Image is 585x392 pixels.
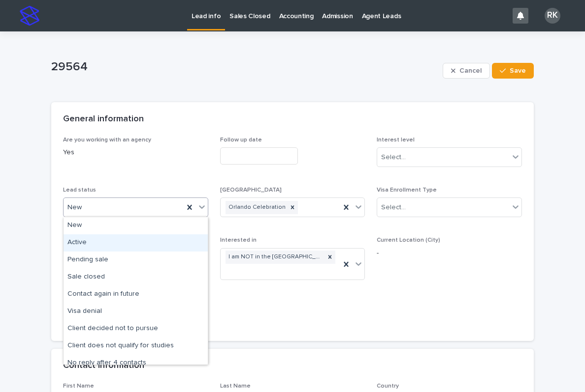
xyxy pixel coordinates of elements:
span: Interest level [377,137,415,143]
div: Client does not qualify for studies [64,337,208,355]
span: Visa Enrollment Type [377,187,437,193]
span: First Name [63,383,94,389]
h2: General information [63,114,144,125]
div: Sale closed [64,269,208,286]
div: Select... [381,202,406,213]
span: Last Name [220,383,251,389]
h2: Contact information [63,361,144,371]
span: Save [510,67,526,74]
button: Save [492,63,534,79]
span: New [67,202,82,213]
img: stacker-logo-s-only.png [20,6,39,26]
span: Current Location (City) [377,237,440,243]
div: Pending sale [64,252,208,269]
div: Visa denial [64,303,208,320]
div: Select... [381,152,406,163]
p: Yes [63,147,208,158]
div: Orlando Celebration [226,201,287,214]
div: Client decided not to pursue [64,320,208,337]
span: Lead status [63,187,96,193]
div: RK [545,8,560,24]
span: Interested in [220,237,257,243]
span: Cancel [459,67,482,74]
span: Country [377,383,399,389]
p: - [377,248,522,258]
div: Contact again in future [64,286,208,303]
div: I am NOT in the [GEOGRAPHIC_DATA] and I want to apply for an [DEMOGRAPHIC_DATA] [226,251,325,264]
div: No reply after 4 contacts [64,355,208,372]
div: New [64,217,208,234]
div: Active [64,234,208,252]
p: 29564 [51,60,439,74]
span: [GEOGRAPHIC_DATA] [220,187,282,193]
button: Cancel [443,63,490,79]
span: Are you working with an agency [63,137,151,143]
span: Follow up date [220,137,262,143]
